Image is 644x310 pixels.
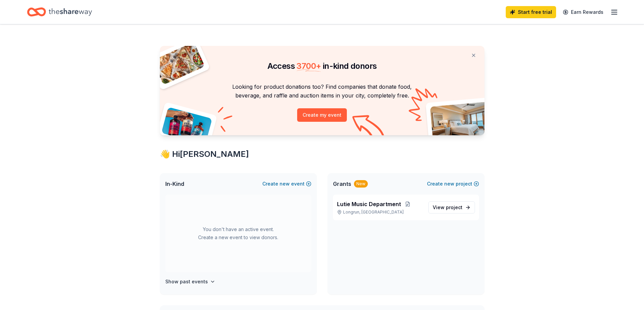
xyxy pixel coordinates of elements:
span: Grants [333,180,351,188]
button: Create my event [297,108,347,122]
p: Looking for product donations too? Find companies that donate food, beverage, and raffle and auct... [168,82,476,100]
span: new [444,180,454,188]
a: Home [27,4,92,20]
div: You don't have an active event. Create a new event to view donors. [165,195,311,272]
span: Lutie Music Department [337,200,401,208]
span: In-Kind [165,180,184,188]
h4: Show past events [165,278,208,286]
span: View [433,203,462,212]
a: View project [428,201,475,214]
span: new [280,180,290,188]
div: New [354,180,368,188]
button: Createnewevent [262,180,311,188]
span: project [446,204,462,210]
span: Access in-kind donors [267,61,377,71]
button: Createnewproject [427,180,479,188]
img: Curvy arrow [352,115,386,140]
p: Longrun, [GEOGRAPHIC_DATA] [337,209,423,215]
a: Earn Rewards [559,6,607,18]
span: 3700 + [296,61,321,71]
div: 👋 Hi [PERSON_NAME] [160,149,484,160]
button: Show past events [165,278,215,286]
a: Start free trial [506,6,556,18]
img: Pizza [152,42,205,85]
